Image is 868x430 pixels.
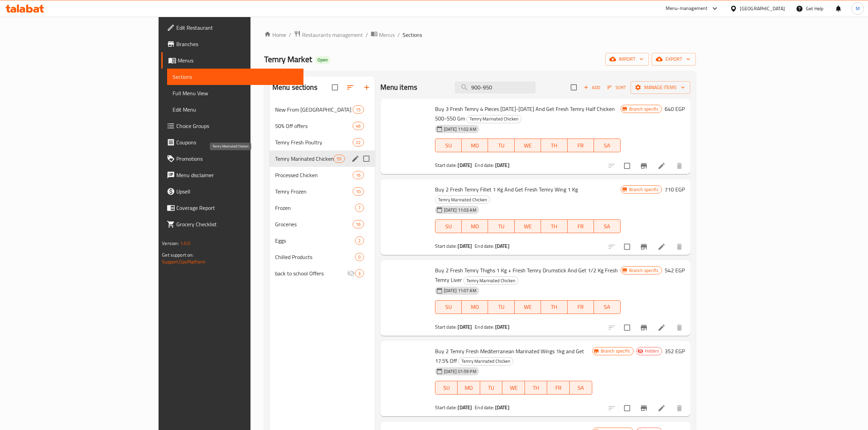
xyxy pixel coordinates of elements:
[525,381,547,395] button: TH
[626,186,662,193] span: Branch specific
[620,401,634,415] span: Select to update
[626,267,662,274] span: Branch specific
[620,240,634,254] span: Select to update
[275,138,353,146] span: Temry Fresh Poultry
[270,134,375,150] div: Temry Fresh Poultry22
[466,115,521,123] div: Temry Marinated Chicken
[671,239,688,255] button: delete
[570,221,591,231] span: FR
[462,219,488,233] button: MO
[435,196,490,204] span: Temry Marinated Chicken
[270,150,375,167] div: Temry Marinated Chicken55edit
[652,53,696,66] button: export
[355,270,363,277] span: 3
[270,118,375,134] div: 50% Off offers46
[636,400,652,416] button: Branch-specific-item
[275,105,353,114] div: New From Temry
[740,5,785,12] div: [GEOGRAPHIC_DATA]
[353,139,363,146] span: 22
[458,161,472,170] b: [DATE]
[488,300,514,314] button: TU
[275,220,353,228] span: Groceries
[371,30,395,39] a: Menus
[467,115,521,123] span: Temry Marinated Chicken
[353,171,364,179] div: items
[502,381,525,395] button: WE
[176,220,298,228] span: Grocery Checklist
[671,158,688,174] button: delete
[544,141,565,150] span: TH
[161,216,303,232] a: Grocery Checklist
[275,253,355,261] span: Chilled Products
[176,204,298,212] span: Coverage Report
[275,236,355,245] span: Eggs
[379,31,395,39] span: Menus
[568,219,594,233] button: FR
[517,141,538,150] span: WE
[517,302,538,312] span: WE
[334,156,344,162] span: 55
[441,368,479,375] span: [DATE] 01:59 PM
[462,300,488,314] button: MO
[458,357,513,365] div: Temry Marinated Chicken
[176,187,298,196] span: Upsell
[270,101,375,118] div: New From [GEOGRAPHIC_DATA]15
[275,122,353,130] span: 50% Off offers
[568,300,594,314] button: FR
[176,138,298,146] span: Coupons
[435,381,458,395] button: SU
[275,187,353,196] div: Temry Frozen
[167,69,303,85] a: Sections
[435,300,462,314] button: SU
[353,188,363,195] span: 10
[597,302,618,312] span: SA
[328,80,342,95] span: Select all sections
[334,155,344,163] div: items
[541,300,567,314] button: TH
[275,155,334,163] span: Temry Marinated Chicken
[275,269,347,277] span: back to school Offers
[275,171,353,179] span: Processed Chicken
[483,383,500,393] span: TU
[275,204,355,212] div: Frozen
[568,139,594,152] button: FR
[463,276,518,285] div: Temry Marinated Chicken
[480,381,503,395] button: TU
[541,139,567,152] button: TH
[495,161,510,170] b: [DATE]
[495,242,510,250] b: [DATE]
[544,302,565,312] span: TH
[438,221,459,231] span: SU
[270,183,375,200] div: Temry Frozen10
[161,118,303,134] a: Choice Groups
[355,204,364,212] div: items
[856,5,860,12] span: M
[161,167,303,183] a: Menu disclaimer
[302,31,363,39] span: Restaurants management
[495,322,510,331] b: [DATE]
[475,403,494,412] span: End date:
[611,55,643,63] span: import
[161,150,303,167] a: Promotions
[607,84,626,91] span: Sort
[597,141,618,150] span: SA
[441,126,479,132] span: [DATE] 11:02 AM
[459,357,513,365] span: Temry Marinated Chicken
[353,123,363,129] span: 46
[594,219,620,233] button: SA
[515,219,541,233] button: WE
[547,381,570,395] button: FR
[630,81,690,94] button: Manage items
[435,265,618,285] span: Buy 2 Fresh Temry Thighs 1 Kg + Fresh Temry Drumstick And Get 1/2 Kg Fresh Temry Liver
[460,383,477,393] span: MO
[178,56,298,64] span: Menus
[161,19,303,36] a: Edit Restaurant
[435,242,457,250] span: Start date:
[515,139,541,152] button: WE
[570,381,592,395] button: SA
[488,139,514,152] button: TU
[475,242,494,250] span: End date:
